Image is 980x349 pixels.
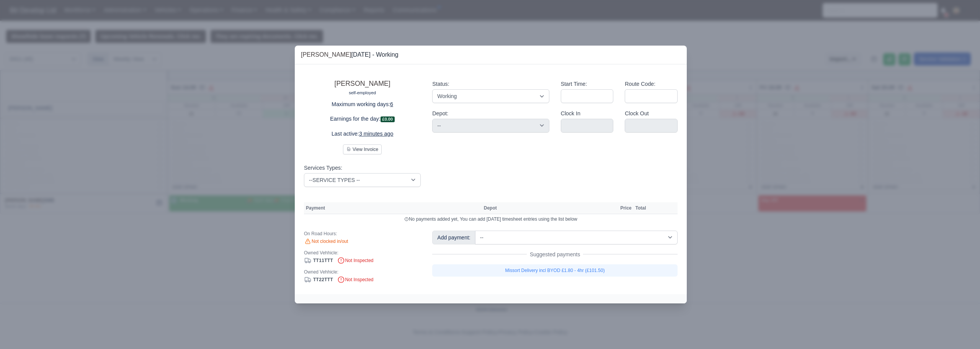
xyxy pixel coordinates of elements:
th: Payment [304,202,482,214]
span: Not Inspected [337,277,373,282]
label: Route Code: [625,80,655,88]
td: No payments added yet, You can add [DATE] timesheet entries using the list below [304,214,678,224]
a: [PERSON_NAME] [301,51,351,58]
label: Clock Out [625,109,649,118]
a: TT11TTT [304,258,333,263]
label: Services Types: [304,164,342,172]
a: Missort Delivery incl BYOD £1.80 - 4hr (£101.50) [432,264,678,277]
span: Suggested payments [527,251,583,258]
label: Start Time: [561,80,587,88]
th: Depot [482,202,612,214]
span: Not Inspected [337,258,373,263]
label: Status: [432,80,449,88]
div: [DATE] - Working [301,50,399,59]
iframe: Chat Widget [942,312,980,349]
div: Owned Vehhicle: [304,250,421,256]
div: Add payment: [432,231,475,244]
a: TT22TTT [304,277,333,282]
div: On Road Hours: [304,231,421,237]
a: [PERSON_NAME] [335,80,390,87]
p: Earnings for the day: [304,115,421,123]
p: Maximum working days: [304,100,421,109]
button: View Invoice [343,144,382,154]
div: Not clocked in/out [304,238,421,245]
u: 6 [390,101,393,107]
div: Owned Vehhicle: [304,269,421,275]
label: Clock In [561,109,580,118]
span: £0.00 [381,116,395,122]
label: Depot: [432,109,448,118]
u: 3 minutes ago [359,131,393,137]
th: Price [618,202,633,214]
th: Total [634,202,648,214]
p: Last active: [304,129,421,138]
small: self-employed [349,90,376,95]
